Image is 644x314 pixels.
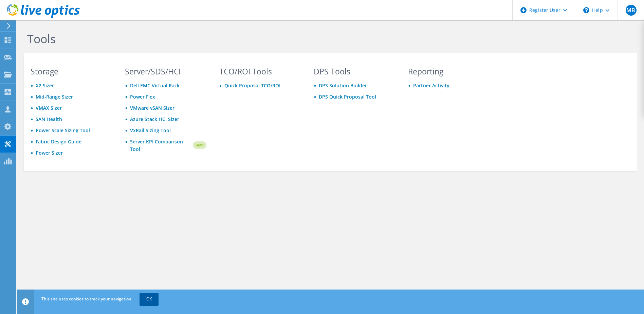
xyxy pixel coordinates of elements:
span: This site uses cookies to track your navigation. [41,296,132,302]
h3: TCO/ROI Tools [219,68,301,75]
a: Azure Stack HCI Sizer [130,116,179,122]
a: VxRail Sizing Tool [130,127,171,134]
h3: DPS Tools [314,68,395,75]
a: DPS Solution Builder [319,82,367,89]
span: MB [626,5,637,16]
a: Mid-Range Sizer [36,93,73,100]
a: X2 Sizer [36,82,54,89]
a: Power Flex [130,93,155,100]
h1: Tools [27,32,485,46]
a: VMAX Sizer [36,105,62,111]
a: OK [140,293,159,305]
a: VMware vSAN Sizer [130,105,174,111]
a: Power Sizer [36,150,63,156]
h3: Reporting [408,68,490,75]
a: SAN Health [36,116,62,122]
a: Server KPI Comparison Tool [130,138,192,153]
svg: \n [583,7,589,13]
a: Power Scale Sizing Tool [36,127,90,134]
img: new-badge.svg [192,137,206,153]
a: Quick Proposal TCO/ROI [224,82,280,89]
a: Dell EMC Virtual Rack [130,82,180,89]
h3: Server/SDS/HCI [125,68,206,75]
h3: Storage [31,68,112,75]
a: Fabric Design Guide [36,138,81,145]
a: DPS Quick Proposal Tool [319,93,376,100]
a: Partner Activity [413,82,449,89]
